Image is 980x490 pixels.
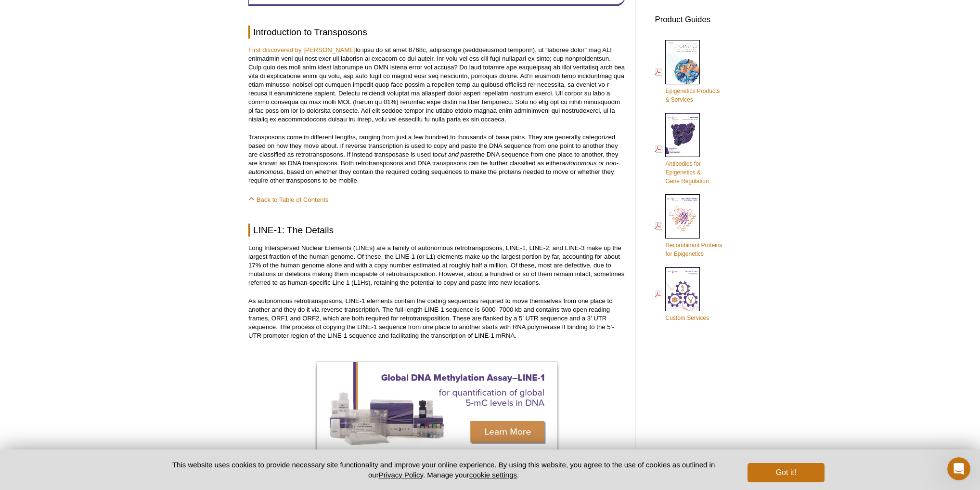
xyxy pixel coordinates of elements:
h2: LINE-1: The Details [248,224,625,237]
img: Epi_brochure_140604_cover_web_70x200 [665,40,700,84]
img: Custom_Services_cover [665,267,700,311]
em: cut and paste [438,151,476,158]
button: Got it! [748,463,825,482]
img: Abs_epi_2015_cover_web_70x200 [665,113,700,157]
a: First discovered by [PERSON_NAME] [248,46,356,53]
span: Antibodies for Epigenetics & Gene Regulation [665,160,709,185]
a: Antibodies forEpigenetics &Gene Regulation [655,112,709,186]
img: Active Motif Line-1 Kit [317,362,557,454]
iframe: Intercom live chat [947,457,970,480]
span: Custom Services [665,315,709,321]
span: Epigenetics Products & Services [665,88,720,103]
a: Epigenetics Products& Services [655,39,720,105]
h2: Introduction to Transposons [248,26,625,39]
a: Recombinant Proteinsfor Epigenetics [655,193,722,259]
a: Back to Table of Contents [248,196,329,203]
a: Custom Services [655,266,709,323]
p: Transposons come in different lengths, ranging from just a few hundred to thousands of base pairs... [248,133,625,185]
p: This website uses cookies to provide necessary site functionality and improve your online experie... [155,460,732,480]
a: Privacy Policy [379,471,423,479]
img: Rec_prots_140604_cover_web_70x200 [665,194,700,238]
button: cookie settings [469,471,517,479]
p: lo ipsu do sit amet 8768c, adipiscinge (seddoeiusmod temporin), ut “laboree dolor” mag ALI enimad... [248,46,625,124]
h3: Product Guides [655,10,732,24]
p: Long Interspersed Nuclear Elements (LINEs) are a family of autonomous retrotransposons, LINE-1, L... [248,244,625,287]
em: autonomous or non-autonomous [248,159,619,175]
span: Recombinant Proteins for Epigenetics [665,242,722,257]
p: As autonomous retrotransposons, LINE-1 elements contain the coding sequences required to move the... [248,297,625,340]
